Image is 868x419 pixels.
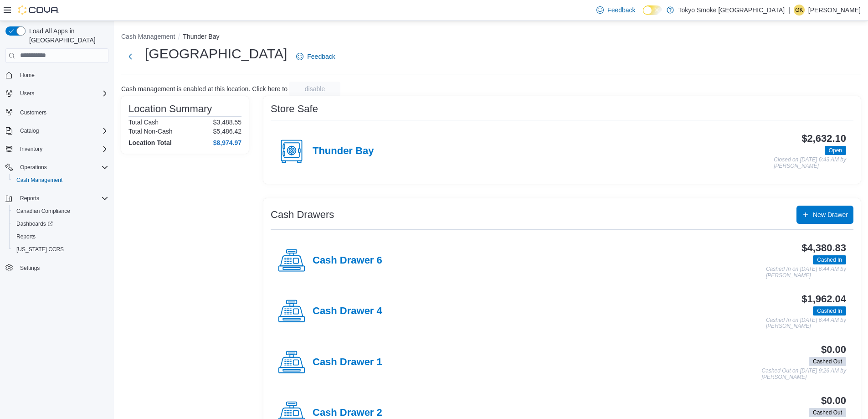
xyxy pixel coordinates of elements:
button: Cash Management [121,33,175,40]
span: GK [795,5,803,16]
button: Next [121,47,139,66]
a: Settings [16,263,43,274]
h3: Location Summary [128,103,212,114]
button: Operations [16,162,51,173]
p: Cash management is enabled at this location. Click here to [121,85,288,93]
button: Reports [9,230,112,243]
p: | [788,5,790,16]
span: Canadian Compliance [16,207,70,215]
span: Dashboards [13,218,108,229]
h3: $0.00 [821,395,846,406]
a: Reports [13,231,39,242]
span: Operations [20,164,47,171]
h3: Store Safe [271,103,318,114]
p: Cashed In on [DATE] 6:44 AM by [PERSON_NAME] [766,266,846,279]
h4: Thunder Bay [313,145,374,157]
span: New Drawer [813,210,848,219]
p: $5,486.42 [213,128,241,135]
div: Garrett Kuchiak [794,5,805,16]
button: [US_STATE] CCRS [9,243,112,256]
span: Dashboards [16,220,53,228]
button: Users [2,87,112,100]
span: Cashed In [817,256,842,264]
span: disable [305,84,325,93]
button: Users [16,88,38,99]
span: Cashed Out [809,357,846,366]
p: Closed on [DATE] 6:43 AM by [PERSON_NAME] [774,157,846,169]
button: Reports [16,193,43,204]
span: Open [829,146,842,155]
span: Cashed In [813,306,846,316]
span: Cashed In [813,255,846,264]
button: New Drawer [796,206,853,224]
span: Cashed Out [813,357,842,366]
a: [US_STATE] CCRS [13,244,67,255]
button: Home [2,68,112,82]
span: Home [20,72,35,79]
button: Operations [2,161,112,174]
h3: $0.00 [821,344,846,355]
button: disable [289,82,340,96]
h1: [GEOGRAPHIC_DATA] [145,45,287,63]
h3: $1,962.04 [801,294,846,305]
span: Reports [20,195,39,202]
a: Dashboards [13,218,56,229]
span: Inventory [20,145,42,153]
nav: Complex example [5,65,108,298]
nav: An example of EuiBreadcrumbs [121,32,861,43]
button: Catalog [2,124,112,137]
span: Canadian Compliance [13,206,108,217]
a: Customers [16,107,50,118]
p: [PERSON_NAME] [808,5,861,16]
span: Cash Management [13,175,108,186]
span: Feedback [607,5,635,15]
button: Inventory [16,144,46,155]
span: Customers [16,106,108,118]
span: Cashed Out [813,409,842,417]
span: Washington CCRS [13,244,108,255]
button: Canadian Compliance [9,205,112,217]
p: Cashed Out on [DATE] 9:26 AM by [PERSON_NAME] [762,368,846,380]
h4: Location Total [128,139,172,146]
span: Users [16,88,108,99]
a: Canadian Compliance [13,206,74,217]
a: Home [16,70,38,81]
h4: Cash Drawer 6 [313,255,382,267]
button: Thunder Bay [183,33,219,40]
span: Home [16,69,108,81]
p: $3,488.55 [213,119,241,126]
span: Reports [13,231,108,242]
h3: $4,380.83 [801,243,846,253]
h4: Cash Drawer 1 [313,357,382,368]
span: [US_STATE] CCRS [16,246,64,253]
span: Cashed In [817,307,842,315]
img: Cova [18,5,59,15]
span: Users [20,90,34,97]
span: Cashed Out [809,408,846,417]
a: Feedback [593,1,639,19]
h4: $8,974.97 [213,139,241,146]
span: Reports [16,193,108,204]
button: Catalog [16,125,42,136]
span: Settings [20,264,40,272]
span: Open [825,146,846,155]
button: Cash Management [9,174,112,186]
p: Cashed In on [DATE] 6:44 AM by [PERSON_NAME] [766,317,846,330]
h4: Cash Drawer 4 [313,305,382,317]
button: Reports [2,192,112,205]
a: Dashboards [9,217,112,230]
span: Catalog [20,127,39,134]
span: Reports [16,233,36,240]
h3: Cash Drawers [271,209,334,220]
h6: Total Cash [128,119,159,126]
button: Inventory [2,143,112,155]
a: Feedback [293,47,339,66]
span: Load All Apps in [GEOGRAPHIC_DATA] [26,26,108,45]
h6: Total Non-Cash [128,128,173,135]
input: Dark Mode [643,5,662,15]
span: Inventory [16,144,108,155]
p: Tokyo Smoke [GEOGRAPHIC_DATA] [678,5,785,16]
span: Settings [16,262,108,274]
a: Cash Management [13,175,66,186]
